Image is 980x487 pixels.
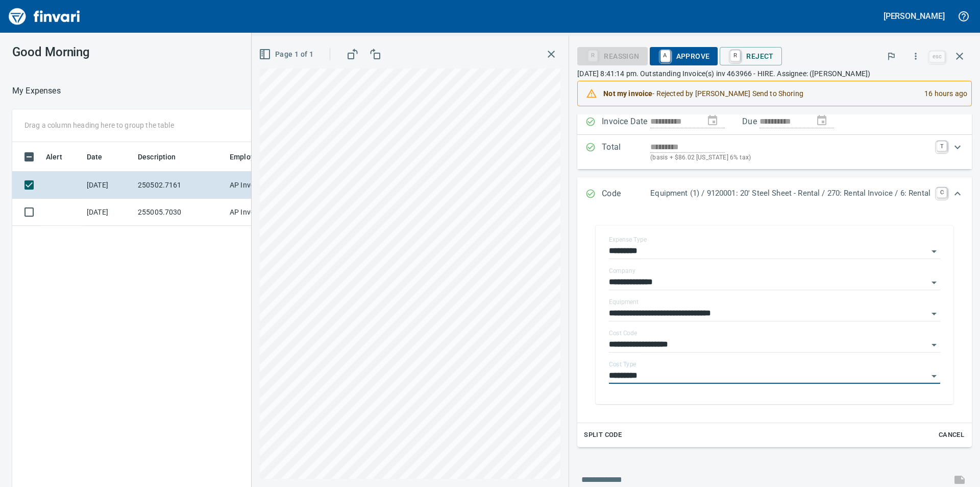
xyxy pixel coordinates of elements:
label: Company [609,268,635,274]
div: Reassign [577,51,647,60]
p: Drag a column heading here to group the table [24,120,174,130]
td: [DATE] [83,199,134,226]
td: 250502.7161 [134,172,226,199]
span: Employee [230,151,262,163]
button: Cancel [935,427,968,443]
p: Total [602,141,650,163]
button: [PERSON_NAME] [881,8,947,24]
label: Cost Code [609,330,637,336]
td: [DATE] [83,172,134,199]
p: Equipment (1) / 9120001: 20' Steel Sheet - Rental / 270: Rental Invoice / 6: Rental [650,188,930,199]
button: RReject [720,47,781,65]
p: My Expenses [12,85,61,97]
span: Split Code [584,429,622,441]
span: Employee [230,151,276,163]
p: Code [602,188,650,201]
strong: Not my invoice [603,89,652,98]
span: Cancel [938,429,965,441]
span: Alert [46,151,76,163]
h3: Good Morning [12,45,229,59]
a: R [730,50,740,61]
button: AApprove [650,47,718,65]
a: T [937,141,947,151]
a: C [937,188,947,198]
p: (basis + $86.02 [US_STATE] 6% tax) [650,153,930,163]
p: [DATE] 8:41:14 pm. Outstanding Invoice(s) inv 463966 - HIRE. Assignee: ([PERSON_NAME]) [577,68,972,79]
button: Open [927,369,941,383]
label: Equipment [609,299,639,305]
div: 16 hours ago [916,84,967,103]
a: A [660,50,670,61]
div: Expand [577,211,972,447]
button: Open [927,307,941,321]
button: Open [927,338,941,352]
label: Cost Type [609,361,636,367]
td: AP Invoices [226,172,302,199]
span: Reject [728,48,773,65]
td: 255005.7030 [134,199,226,226]
label: Expense Type [609,237,647,243]
span: Page 1 of 1 [261,48,313,61]
div: Expand [577,177,972,211]
span: Description [138,151,189,163]
td: AP Invoices [226,199,302,226]
span: Date [87,151,116,163]
span: Alert [46,151,62,163]
h5: [PERSON_NAME] [884,11,945,21]
span: Approve [658,48,710,65]
button: Open [927,275,941,290]
nav: breadcrumb [12,85,61,97]
div: Expand [577,135,972,169]
div: - Rejected by [PERSON_NAME] Send to Shoring [603,84,916,103]
button: Split Code [581,427,624,443]
button: Flag [880,45,902,67]
button: Open [927,244,941,259]
span: Description [138,151,176,163]
span: Date [87,151,103,163]
button: Page 1 of 1 [257,45,317,64]
a: esc [929,51,945,62]
span: Close invoice [927,44,972,68]
button: More [904,45,927,67]
img: Finvari [6,4,83,29]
